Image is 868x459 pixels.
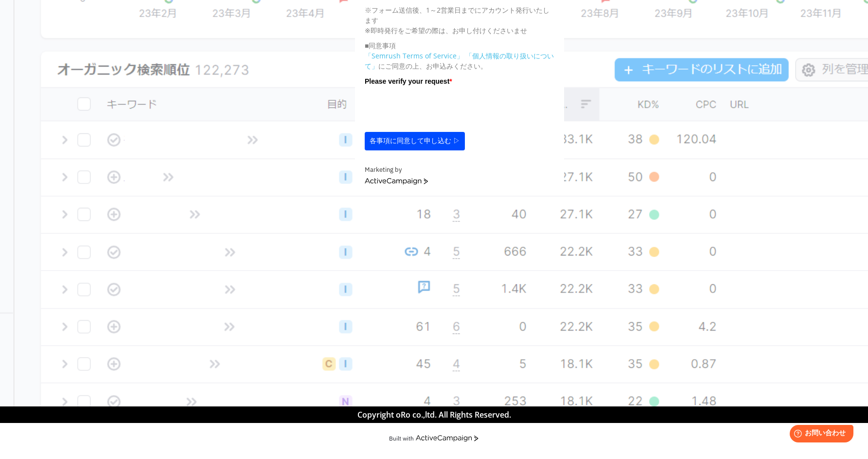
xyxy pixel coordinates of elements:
[365,165,554,175] div: Marketing by
[389,435,414,442] div: Built with
[365,76,554,87] label: Please verify your request
[365,89,513,127] iframe: reCAPTCHA
[365,5,554,36] p: ※フォーム送信後、1～2営業日までにアカウント発行いたします ※即時発行をご希望の際は、お申し付けくださいませ
[365,51,463,60] a: 「Semrush Terms of Service」
[365,51,554,71] a: 「個人情報の取り扱いについて」
[357,409,511,420] span: Copyright oRo co.,ltd. All Rights Reserved.
[781,421,857,448] iframe: Help widget launcher
[365,132,465,150] button: 各事項に同意して申し込む ▷
[365,51,554,71] p: にご同意の上、お申込みください。
[365,40,554,51] p: ■同意事項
